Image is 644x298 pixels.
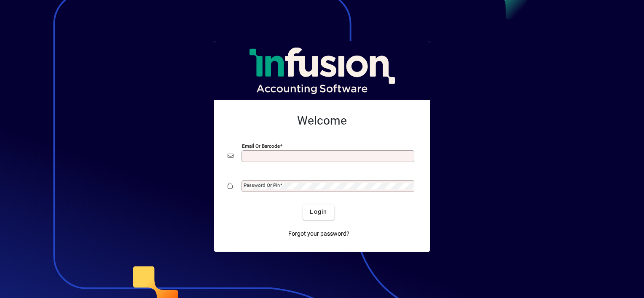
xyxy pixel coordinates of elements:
[310,208,327,216] span: Login
[228,114,416,128] h2: Welcome
[303,205,334,220] button: Login
[285,226,353,242] a: Forgot your password?
[244,182,280,188] mat-label: Password or Pin
[242,143,280,149] mat-label: Email or Barcode
[288,229,349,238] span: Forgot your password?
